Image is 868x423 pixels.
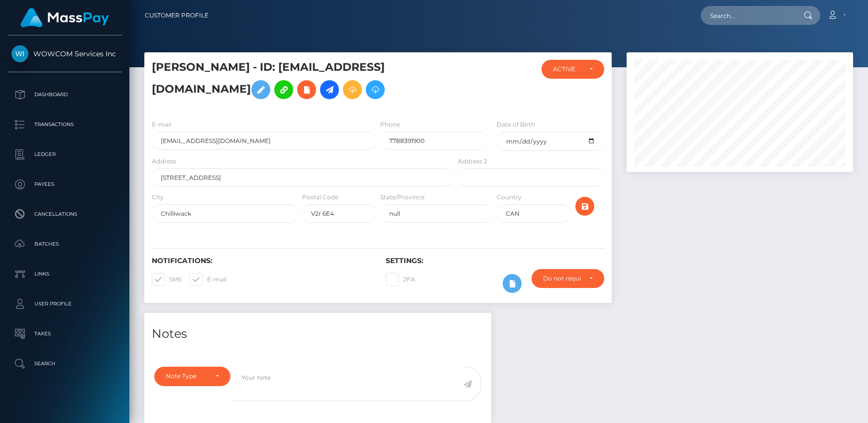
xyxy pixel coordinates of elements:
[20,8,109,27] img: MassPay Logo
[152,325,484,343] h4: Notes
[190,273,226,286] label: E-mail
[152,193,164,202] label: City
[11,177,118,192] p: Payees
[11,296,118,311] p: User Profile
[380,120,400,129] label: Phone
[11,207,118,222] p: Cancellations
[154,367,230,386] button: Note Type
[532,269,604,288] button: Do not require
[11,356,118,371] p: Search
[11,147,118,162] p: Ledger
[7,321,122,346] a: Taxes
[302,193,338,202] label: Postal Code
[11,117,118,132] p: Transactions
[7,351,122,376] a: Search
[497,120,535,129] label: Date of Birth
[7,49,122,58] span: WOWCOM Services Inc
[701,6,794,25] input: Search...
[458,157,487,166] label: Address 2
[166,372,208,380] div: Note Type
[380,193,425,202] label: State/Province
[386,273,415,286] label: 2FA
[152,257,371,265] h6: Notifications:
[152,60,448,104] h5: [PERSON_NAME] - ID: [EMAIL_ADDRESS][DOMAIN_NAME]
[7,202,122,227] a: Cancellations
[553,65,582,73] div: ACTIVE
[11,267,118,282] p: Links
[11,87,118,102] p: Dashboard
[7,172,122,197] a: Payees
[543,275,581,282] div: Do not require
[497,193,522,202] label: Country
[152,120,171,129] label: E-mail
[7,112,122,137] a: Transactions
[11,326,118,341] p: Taxes
[152,157,176,166] label: Address
[386,257,605,265] h6: Settings:
[11,45,28,62] img: WOWCOM Services Inc
[7,262,122,286] a: Links
[320,80,339,99] a: Initiate Payout
[542,60,605,79] button: ACTIVE
[152,273,182,286] label: SMS
[145,5,209,26] a: Customer Profile
[11,237,118,252] p: Batches
[7,291,122,316] a: User Profile
[7,232,122,257] a: Batches
[7,82,122,107] a: Dashboard
[7,142,122,167] a: Ledger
